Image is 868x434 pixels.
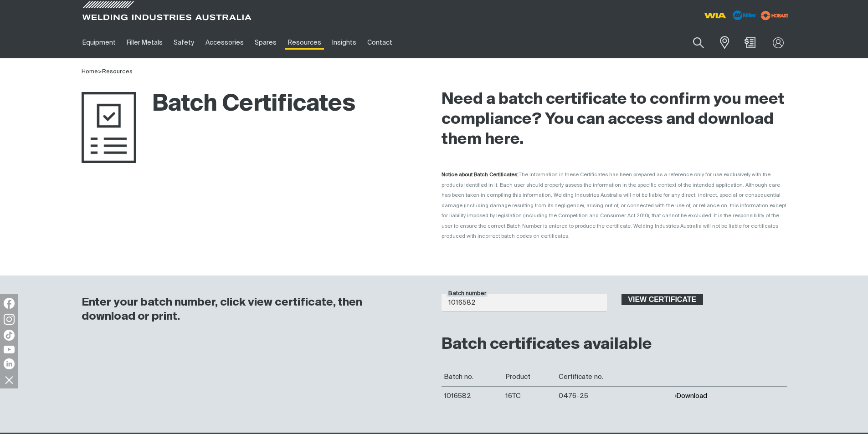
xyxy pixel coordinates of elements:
th: Batch no. [442,368,503,387]
a: Resources [282,27,326,58]
button: Search products [683,32,714,53]
span: > [98,69,102,75]
img: Facebook [4,298,15,309]
strong: Notice about Batch Certificates: [442,172,519,177]
input: Product name or item number... [672,32,714,53]
th: Certificate no. [556,368,672,387]
img: Instagram [4,314,15,325]
a: Spares [249,27,282,58]
img: YouTube [4,346,15,353]
a: Filler Metals [121,27,168,58]
h3: Enter your batch number, click view certificate, then download or print. [82,296,418,324]
td: 1016582 [442,386,503,405]
h2: Batch certificates available [442,335,787,355]
button: Download [674,392,707,400]
img: miller [758,9,791,22]
h2: Need a batch certificate to confirm you meet compliance? You can access and download them here. [442,90,787,150]
span: The information in these Certificates has been prepared as a reference only for use exclusively w... [442,172,786,239]
a: Accessories [200,27,249,58]
h1: Batch Certificates [82,90,355,119]
button: View certificate [621,294,704,306]
nav: Main [77,27,613,58]
img: hide socials [1,372,17,388]
th: Product [503,368,556,387]
td: 16TC [503,386,556,405]
a: Equipment [77,27,121,58]
a: Resources [102,69,133,75]
a: Contact [362,27,398,58]
td: 0476-25 [556,386,672,405]
a: Shopping cart (0 product(s)) [743,37,757,48]
span: View certificate [622,294,703,306]
img: TikTok [4,330,15,341]
a: Home [82,69,98,75]
a: Safety [168,27,200,58]
img: LinkedIn [4,358,15,369]
a: Insights [327,27,362,58]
